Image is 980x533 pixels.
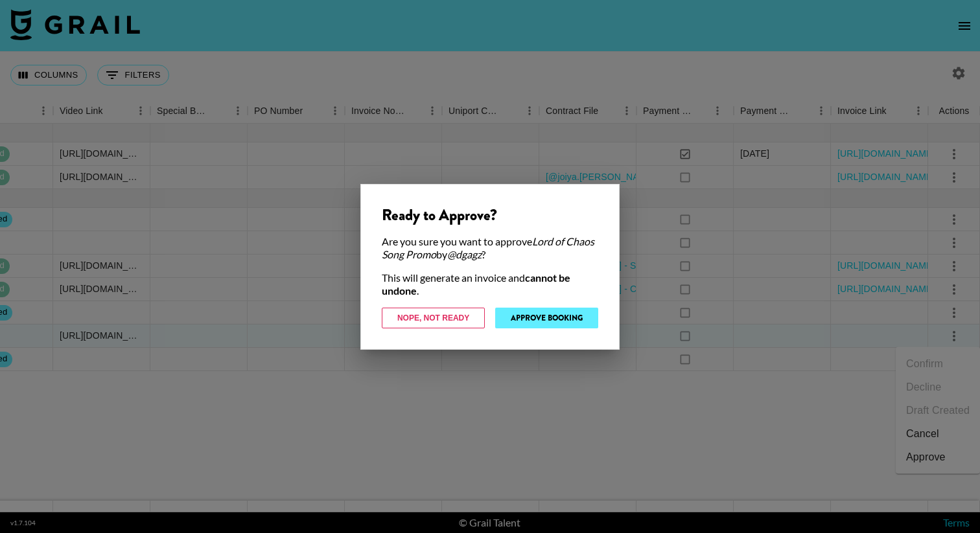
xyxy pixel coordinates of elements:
[495,308,598,328] button: Approve Booking
[382,205,598,225] div: Ready to Approve?
[382,271,598,297] div: This will generate an invoice and .
[447,248,482,260] em: @ dgagz
[382,235,594,260] em: Lord of Chaos Song Promo
[382,271,570,297] strong: cannot be undone
[382,235,598,261] div: Are you sure you want to approve by ?
[382,308,485,328] button: Nope, Not Ready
